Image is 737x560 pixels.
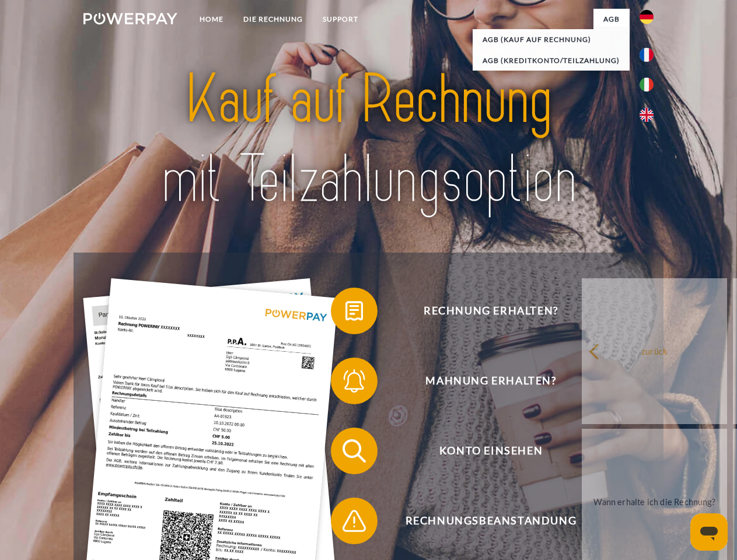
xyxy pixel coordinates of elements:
[640,10,654,24] img: de
[348,498,634,544] span: Rechnungsbeanstandung
[83,13,177,24] img: logo-powerpay-white.svg
[348,428,634,474] span: Konto einsehen
[331,288,634,334] button: Rechnung erhalten?
[233,9,313,30] a: DIE RECHNUNG
[640,78,654,92] img: it
[190,9,233,30] a: Home
[340,436,369,466] img: qb_search.svg
[348,358,634,404] span: Mahnung erhalten?
[589,343,720,359] div: zurück
[313,9,368,30] a: SUPPORT
[331,498,634,544] button: Rechnungsbeanstandung
[473,50,630,71] a: AGB (Kreditkonto/Teilzahlung)
[340,296,369,325] img: qb_bill.svg
[640,108,654,122] img: en
[593,9,630,30] a: agb
[640,48,654,62] img: fr
[340,506,369,535] img: qb_warning.svg
[473,29,630,50] a: AGB (Kauf auf Rechnung)
[589,494,720,509] div: Wann erhalte ich die Rechnung?
[331,428,634,474] button: Konto einsehen
[331,358,634,404] button: Mahnung erhalten?
[340,366,369,395] img: qb_bell.svg
[348,288,634,334] span: Rechnung erhalten?
[690,513,728,551] iframe: Schaltfläche zum Öffnen des Messaging-Fensters
[111,56,626,223] img: title-powerpay_de.svg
